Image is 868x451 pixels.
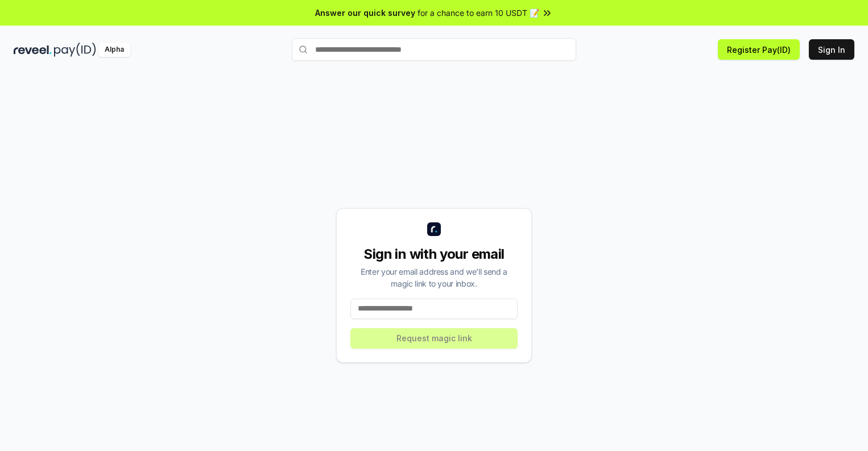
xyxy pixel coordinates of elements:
div: Alpha [98,43,130,57]
span: for a chance to earn 10 USDT 📝 [418,7,539,19]
span: Answer our quick survey [315,7,415,19]
button: Sign In [809,39,854,60]
button: Register Pay(ID) [718,39,800,60]
img: pay_id [54,43,96,57]
img: logo_small [427,222,441,236]
div: Sign in with your email [350,245,518,263]
img: reveel_dark [14,43,52,57]
div: Enter your email address and we’ll send a magic link to your inbox. [350,266,518,289]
